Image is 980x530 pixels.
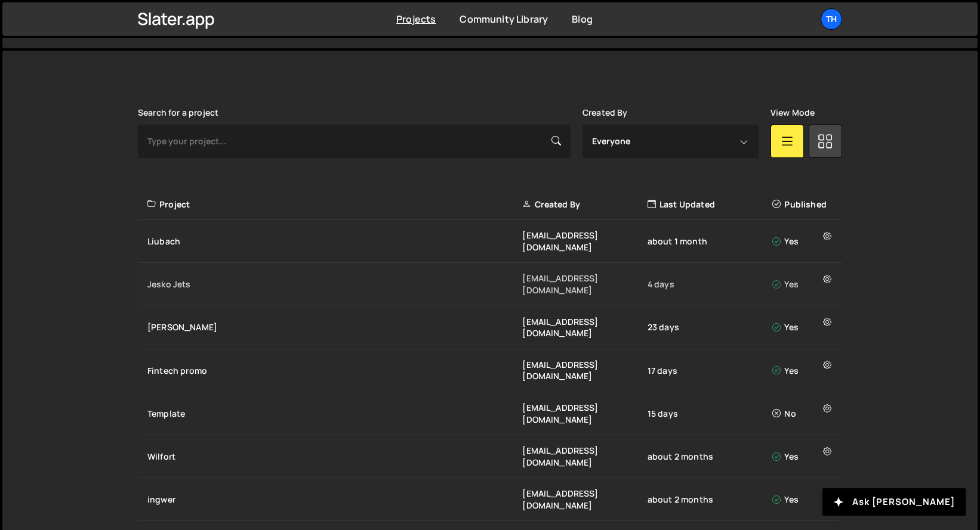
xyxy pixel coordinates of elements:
[522,199,647,210] div: Created By
[138,220,842,263] a: Liubach [EMAIL_ADDRESS][DOMAIN_NAME] about 1 month Yes
[583,108,628,117] label: Created By
[772,494,835,506] div: Yes
[648,451,772,463] div: about 2 months
[648,494,772,506] div: about 2 months
[147,451,522,463] div: Wilfort
[772,451,835,463] div: Yes
[147,494,522,506] div: ingwer
[648,365,772,377] div: 17 days
[522,402,647,425] div: [EMAIL_ADDRESS][DOMAIN_NAME]
[522,359,647,382] div: [EMAIL_ADDRESS][DOMAIN_NAME]
[772,321,835,333] div: Yes
[138,125,571,158] input: Type your project...
[772,365,835,377] div: Yes
[648,408,772,420] div: 15 days
[572,13,593,26] a: Blog
[138,263,842,306] a: Jesko Jets [EMAIL_ADDRESS][DOMAIN_NAME] 4 days Yes
[648,278,772,290] div: 4 days
[522,316,647,339] div: [EMAIL_ADDRESS][DOMAIN_NAME]
[821,8,842,30] a: Th
[147,199,522,210] div: Project
[138,349,842,392] a: Fintech promo [EMAIL_ADDRESS][DOMAIN_NAME] 17 days Yes
[147,235,522,247] div: Liubach
[138,392,842,435] a: Template [EMAIL_ADDRESS][DOMAIN_NAME] 15 days No
[522,445,647,468] div: [EMAIL_ADDRESS][DOMAIN_NAME]
[772,235,835,247] div: Yes
[648,199,772,210] div: Last Updated
[147,408,522,420] div: Template
[822,488,966,516] button: Ask [PERSON_NAME]
[771,108,815,117] label: View Mode
[772,278,835,290] div: Yes
[147,321,522,333] div: [PERSON_NAME]
[396,13,436,26] a: Projects
[522,230,647,253] div: [EMAIL_ADDRESS][DOMAIN_NAME]
[138,108,218,117] label: Search for a project
[138,435,842,478] a: Wilfort [EMAIL_ADDRESS][DOMAIN_NAME] about 2 months Yes
[648,321,772,333] div: 23 days
[138,306,842,349] a: [PERSON_NAME] [EMAIL_ADDRESS][DOMAIN_NAME] 23 days Yes
[147,278,522,290] div: Jesko Jets
[772,199,835,210] div: Published
[772,408,835,420] div: No
[522,272,647,296] div: [EMAIL_ADDRESS][DOMAIN_NAME]
[460,13,548,26] a: Community Library
[147,365,522,377] div: Fintech promo
[138,478,842,521] a: ingwer [EMAIL_ADDRESS][DOMAIN_NAME] about 2 months Yes
[522,488,647,511] div: [EMAIL_ADDRESS][DOMAIN_NAME]
[648,235,772,247] div: about 1 month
